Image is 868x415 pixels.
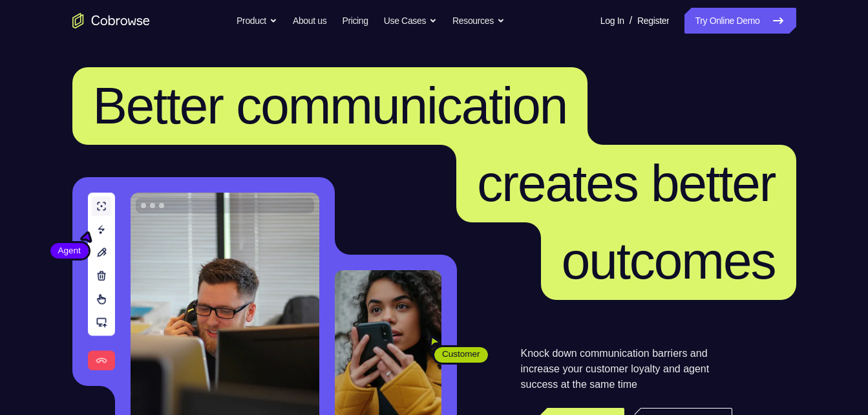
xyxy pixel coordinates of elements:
[562,232,776,290] span: outcomes
[630,13,632,28] span: /
[293,8,326,34] a: About us
[477,154,775,212] span: creates better
[93,77,567,134] span: Better communication
[600,8,624,34] a: Log In
[342,8,368,34] a: Pricing
[521,346,732,392] p: Knock down communication barriers and increase your customer loyalty and agent success at the sam...
[452,8,505,34] button: Resources
[72,13,150,28] a: Go to the home page
[237,8,277,34] button: Product
[637,8,669,34] a: Register
[384,8,437,34] button: Use Cases
[684,8,796,34] a: Try Online Demo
